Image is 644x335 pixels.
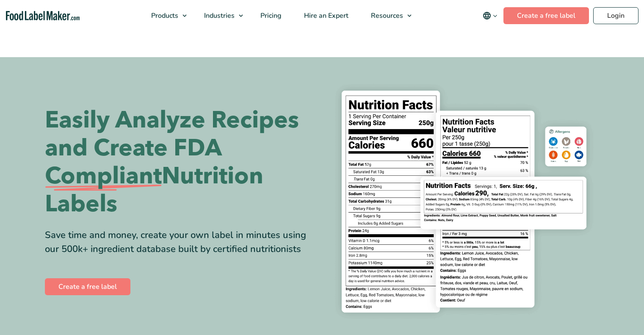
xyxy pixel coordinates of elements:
[149,11,179,20] span: Products
[503,7,589,24] a: Create a free label
[258,11,282,20] span: Pricing
[45,228,316,256] div: Save time and money, create your own label in minutes using our 500k+ ingredient database built b...
[45,278,130,295] a: Create a free label
[368,11,404,20] span: Resources
[202,11,235,20] span: Industries
[45,162,162,190] span: Compliant
[45,106,316,218] h1: Easily Analyze Recipes and Create FDA Nutrition Labels
[593,7,638,24] a: Login
[301,11,349,20] span: Hire an Expert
